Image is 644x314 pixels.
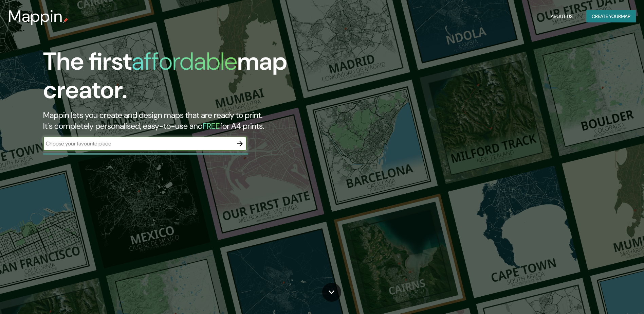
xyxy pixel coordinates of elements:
[43,140,233,147] input: Choose your favourite place
[8,7,63,26] h3: Mappin
[43,110,365,132] h2: Mappin lets you create and design maps that are ready to print. It's completely personalised, eas...
[586,10,636,23] button: Create yourmap
[43,47,365,110] h1: The first map creator.
[63,18,68,23] img: mappin-pin
[132,46,237,77] h1: affordable
[548,10,575,23] button: About Us
[203,121,220,131] h5: FREE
